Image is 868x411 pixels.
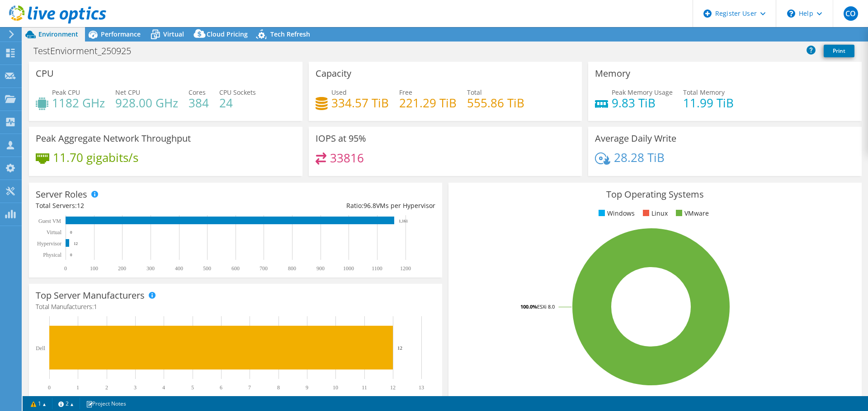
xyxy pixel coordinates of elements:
[105,384,108,391] text: 2
[333,384,338,391] text: 10
[390,384,396,391] text: 12
[467,88,482,97] span: Total
[115,98,178,108] h4: 928.00 GHz
[236,201,435,211] div: Ratio: VMs per Hypervisor
[38,218,61,224] text: Guest VM
[612,88,673,97] span: Peak Memory Usage
[36,69,54,79] h3: CPU
[683,88,725,97] span: Total Memory
[101,30,141,38] span: Performance
[537,303,555,310] tspan: ESXi 8.0
[29,46,145,56] h1: TestEnviorment_250925
[399,88,412,97] span: Free
[419,384,424,391] text: 13
[189,98,209,108] h4: 384
[64,265,67,272] text: 0
[191,384,194,391] text: 5
[146,265,155,272] text: 300
[330,153,364,163] h4: 33816
[163,30,184,38] span: Virtual
[824,45,854,57] a: Print
[175,265,183,272] text: 400
[118,265,126,272] text: 200
[331,98,389,108] h4: 334.57 TiB
[520,303,537,310] tspan: 100.0%
[316,69,351,79] h3: Capacity
[231,265,240,272] text: 600
[614,152,665,162] h4: 28.28 TiB
[259,265,268,272] text: 700
[362,384,367,391] text: 11
[52,398,80,409] a: 2
[316,265,325,272] text: 900
[316,134,366,143] h3: IOPS at 95%
[52,88,80,97] span: Peak CPU
[48,384,51,391] text: 0
[90,265,98,272] text: 100
[47,229,62,236] text: Virtual
[77,201,84,210] span: 12
[372,265,382,272] text: 1100
[162,384,165,391] text: 4
[596,208,635,218] li: Windows
[455,189,855,199] h3: Top Operating Systems
[595,69,630,79] h3: Memory
[397,345,402,351] text: 12
[36,345,45,351] text: Dell
[674,208,709,218] li: VMware
[24,398,52,409] a: 1
[203,265,211,272] text: 500
[399,219,408,223] text: 1,161
[248,384,251,391] text: 7
[288,265,296,272] text: 800
[400,265,411,272] text: 1200
[219,88,256,97] span: CPU Sockets
[52,98,105,108] h4: 1182 GHz
[277,384,280,391] text: 8
[36,291,145,300] h3: Top Server Manufacturers
[115,88,140,97] span: Net CPU
[36,189,87,199] h3: Server Roles
[94,302,97,311] span: 1
[220,384,222,391] text: 6
[207,30,248,38] span: Cloud Pricing
[36,134,191,143] h3: Peak Aggregate Network Throughput
[270,30,310,38] span: Tech Refresh
[70,230,72,235] text: 0
[189,88,206,97] span: Cores
[36,302,435,312] h4: Total Manufacturers:
[76,384,79,391] text: 1
[363,201,376,210] span: 96.8
[787,9,795,18] svg: \n
[343,265,354,272] text: 1000
[37,240,61,247] text: Hypervisor
[36,201,236,211] div: Total Servers:
[306,384,308,391] text: 9
[74,241,78,246] text: 12
[399,98,457,108] h4: 221.29 TiB
[38,30,78,38] span: Environment
[80,398,132,409] a: Project Notes
[134,384,137,391] text: 3
[641,208,668,218] li: Linux
[595,134,676,143] h3: Average Daily Write
[844,6,858,21] span: CO
[43,252,61,258] text: Physical
[219,98,256,108] h4: 24
[612,98,673,108] h4: 9.83 TiB
[467,98,524,108] h4: 555.86 TiB
[331,88,347,97] span: Used
[70,253,72,257] text: 0
[53,152,138,162] h4: 11.70 gigabits/s
[683,98,734,108] h4: 11.99 TiB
